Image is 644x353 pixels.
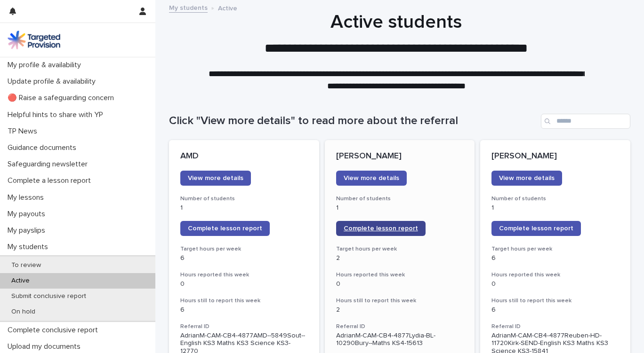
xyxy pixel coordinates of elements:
[336,221,426,236] a: Complete lesson report
[166,11,627,33] h1: Active students
[491,151,619,162] p: [PERSON_NAME]
[169,114,537,128] h1: Click "View more details" to read more about the referral
[499,225,573,232] span: Complete lesson report
[8,31,60,49] img: M5nRWzHhSzIhMunXDL62
[180,280,308,288] p: 0
[180,204,308,212] p: 1
[4,326,105,335] p: Complete conclusive report
[499,175,555,181] span: View more details
[491,271,619,279] h3: Hours reported this week
[180,151,308,162] p: AMD
[336,245,464,253] h3: Target hours per week
[4,77,103,86] p: Update profile & availability
[336,323,464,330] h3: Referral ID
[491,204,619,212] p: 1
[336,171,407,186] a: View more details
[491,280,619,288] p: 0
[336,297,464,305] h3: Hours still to report this week
[4,127,45,136] p: TP News
[4,342,88,351] p: Upload my documents
[491,306,619,314] p: 6
[336,151,464,162] p: [PERSON_NAME]
[4,94,121,102] p: 🔴 Raise a safeguarding concern
[180,306,308,314] p: 6
[180,245,308,253] h3: Target hours per week
[4,243,56,251] p: My students
[169,2,208,13] a: My students
[541,114,630,129] input: Search
[336,195,464,203] h3: Number of students
[4,143,84,152] p: Guidance documents
[188,175,243,181] span: View more details
[336,306,464,314] p: 2
[336,204,464,212] p: 1
[4,292,94,300] p: Submit conclusive report
[491,195,619,203] h3: Number of students
[4,160,95,169] p: Safeguarding newsletter
[491,254,619,262] p: 6
[180,254,308,262] p: 6
[4,308,43,316] p: On hold
[4,226,53,235] p: My payslips
[491,323,619,330] h3: Referral ID
[4,261,48,269] p: To review
[4,110,111,119] p: Helpful hints to share with YP
[4,277,37,285] p: Active
[344,225,418,232] span: Complete lesson report
[180,271,308,279] h3: Hours reported this week
[180,221,270,236] a: Complete lesson report
[218,2,237,13] p: Active
[4,210,53,219] p: My payouts
[491,221,581,236] a: Complete lesson report
[336,254,464,262] p: 2
[4,176,98,185] p: Complete a lesson report
[344,175,399,181] span: View more details
[336,332,464,348] p: AdrianM-CAM-CB4-4877Lydia-BL-10290Bury--Maths KS4-15613
[180,171,251,186] a: View more details
[491,297,619,305] h3: Hours still to report this week
[180,195,308,203] h3: Number of students
[491,171,562,186] a: View more details
[180,323,308,330] h3: Referral ID
[336,280,464,288] p: 0
[4,193,51,202] p: My lessons
[491,245,619,253] h3: Target hours per week
[188,225,262,232] span: Complete lesson report
[336,271,464,279] h3: Hours reported this week
[4,61,89,70] p: My profile & availability
[180,297,308,305] h3: Hours still to report this week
